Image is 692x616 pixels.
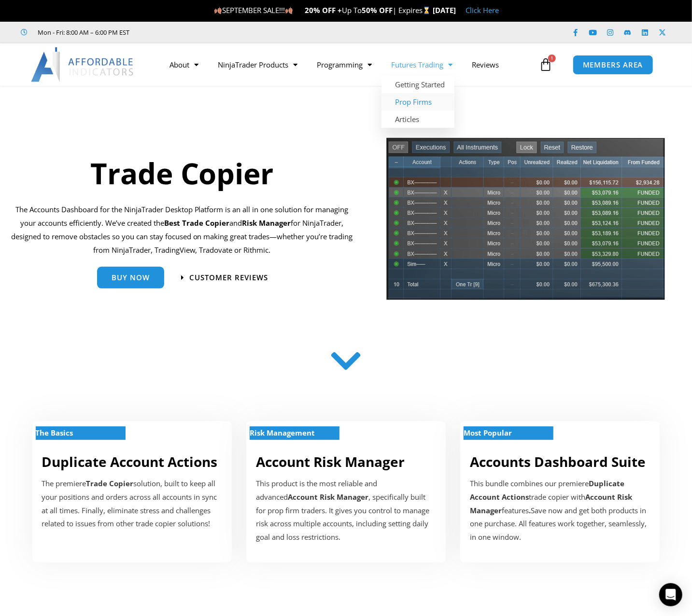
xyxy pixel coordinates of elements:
[381,76,454,93] a: Getting Started
[305,5,342,15] strong: 20% OFF +
[256,452,405,471] a: Account Risk Manager
[160,54,208,76] a: About
[285,7,293,14] img: 🍂
[256,477,436,544] p: This product is the most reliable and advanced , specifically built for prop firm traders. It giv...
[7,203,356,257] p: The Accounts Dashboard for the NinjaTrader Desktop Platform is an all in one solution for managin...
[31,47,135,82] img: LogoAI | Affordable Indicators – NinjaTrader
[548,55,556,62] span: 1
[214,5,433,15] span: SEPTEMBER SALE!!! Up To | Expires
[97,267,164,288] a: Buy Now
[42,477,222,531] p: The premiere solution, built to keep all your positions and orders across all accounts in sync at...
[160,54,537,76] nav: Menu
[659,583,682,606] div: Open Intercom Messenger
[381,54,462,76] a: Futures Trading
[214,7,222,14] img: 🍂
[573,55,653,75] a: MEMBERS AREA
[307,54,381,76] a: Programming
[164,218,229,228] b: Best Trade Copier
[7,153,356,193] h1: Trade Copier
[583,61,643,68] span: MEMBERS AREA
[288,492,368,502] strong: Account Risk Manager
[470,452,646,471] a: Accounts Dashboard Suite
[464,428,512,438] strong: Most Popular
[189,274,268,281] span: Customer Reviews
[462,54,508,76] a: Reviews
[181,274,268,281] a: Customer Reviews
[242,218,291,228] strong: Risk Manager
[470,492,632,515] b: Account Risk Manager
[36,428,73,438] strong: The Basics
[381,110,454,128] a: Articles
[529,506,531,515] b: .
[381,76,454,128] ul: Futures Trading
[42,452,218,471] a: Duplicate Account Actions
[470,477,650,544] div: This bundle combines our premiere trade copier with features Save now and get both products in on...
[250,428,315,438] strong: Risk Management
[208,54,307,76] a: NinjaTrader Products
[433,5,456,15] strong: [DATE]
[385,137,666,308] img: tradecopier | Affordable Indicators – NinjaTrader
[362,5,393,15] strong: 50% OFF
[381,93,454,110] a: Prop Firms
[86,479,134,488] strong: Trade Copier
[36,27,130,38] span: Mon - Fri: 8:00 AM – 6:00 PM EST
[423,7,430,14] img: ⌛
[143,27,288,37] iframe: Customer reviews powered by Trustpilot
[470,479,624,502] b: Duplicate Account Actions
[112,274,150,281] span: Buy Now
[524,51,567,79] a: 1
[466,5,499,15] a: Click Here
